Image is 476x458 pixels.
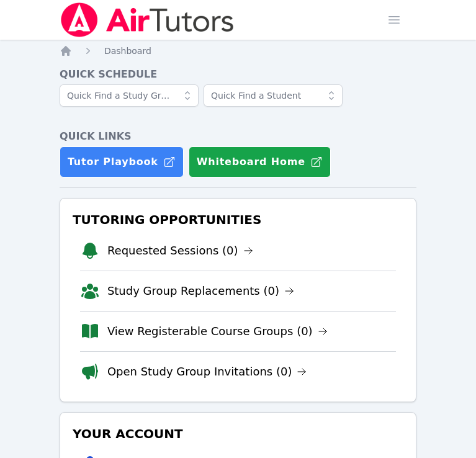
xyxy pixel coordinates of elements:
[70,209,406,231] h3: Tutoring Opportunities
[104,46,151,56] span: Dashboard
[104,45,151,57] a: Dashboard
[189,146,331,177] button: Whiteboard Home
[60,146,184,177] a: Tutor Playbook
[107,282,294,300] a: Study Group Replacements (0)
[107,363,307,380] a: Open Study Group Invitations (0)
[60,129,416,144] h4: Quick Links
[60,67,416,82] h4: Quick Schedule
[60,84,199,107] input: Quick Find a Study Group
[107,242,253,259] a: Requested Sessions (0)
[60,45,416,57] nav: Breadcrumb
[70,423,406,445] h3: Your Account
[107,323,328,340] a: View Registerable Course Groups (0)
[204,84,343,107] input: Quick Find a Student
[60,2,235,37] img: Air Tutors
